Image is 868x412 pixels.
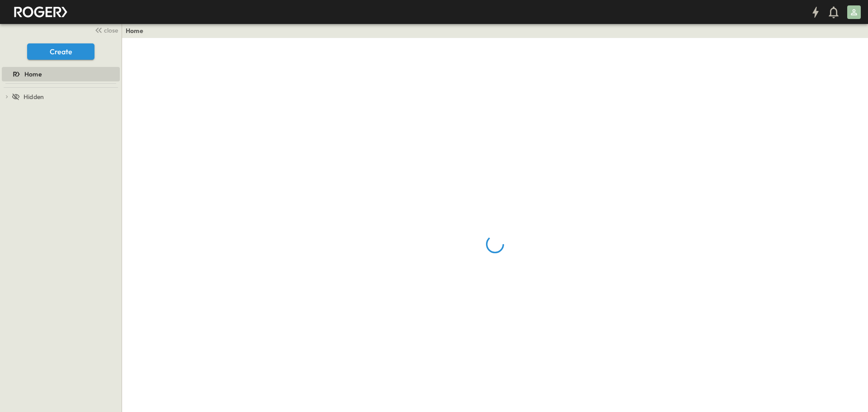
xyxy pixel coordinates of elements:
[27,43,94,60] button: Create
[104,26,118,35] span: close
[2,68,118,81] a: Home
[126,26,149,35] nav: breadcrumbs
[24,70,42,79] span: Home
[126,26,143,35] a: Home
[91,24,120,36] button: close
[24,92,44,101] span: Hidden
